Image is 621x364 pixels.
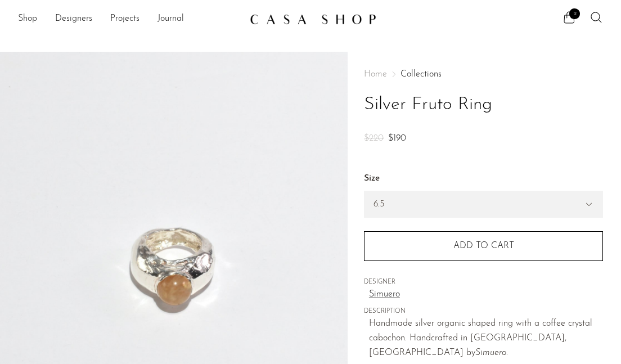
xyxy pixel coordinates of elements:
[369,317,603,360] p: Handmade silver organic shaped ring with a coffee crystal cabochon. Handcrafted in [GEOGRAPHIC_DA...
[388,134,406,143] span: $190
[18,10,241,29] nav: Desktop navigation
[569,8,580,19] span: 2
[18,10,241,29] ul: NEW HEADER MENU
[364,277,603,287] span: DESIGNER
[364,70,603,79] nav: Breadcrumbs
[364,91,603,119] h1: Silver Fruto Ring
[364,231,603,260] button: Add to cart
[364,134,384,143] span: $220
[364,307,603,317] span: DESCRIPTION
[369,287,603,302] a: Simuero
[55,12,92,26] a: Designers
[110,12,139,26] a: Projects
[475,348,508,357] em: Simuero.
[400,70,442,79] a: Collections
[453,241,514,250] span: Add to cart
[364,172,603,186] label: Size
[364,70,387,79] span: Home
[18,12,37,26] a: Shop
[157,12,184,26] a: Journal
